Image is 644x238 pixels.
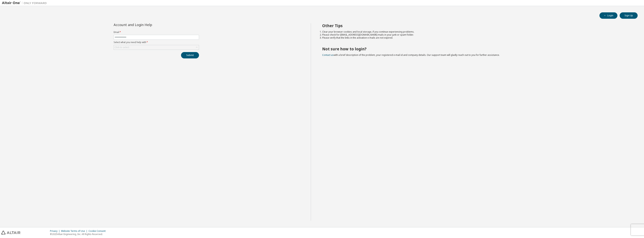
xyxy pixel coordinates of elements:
[322,23,631,28] h2: Other Tips
[322,33,631,36] li: Please check for [EMAIL_ADDRESS][DOMAIN_NAME] mails in your junk or spam folder.
[50,233,108,236] p: © 2025 Altair Engineering, Inc. All Rights Reserved.
[322,53,334,57] a: Contact us
[322,30,631,33] li: Clear your browser cookies and local storage, if you continue experiencing problems.
[322,36,631,39] li: Please verify that the links in the activation e-mails are not expired.
[114,45,199,50] div: Click to select
[2,1,49,5] img: Altair One
[322,46,631,51] h2: Not sure how to login?
[599,12,617,19] button: Login
[115,46,129,49] div: Click to select
[50,230,61,233] div: Privacy
[114,41,199,44] label: Select what you need help with
[322,53,500,57] span: with a brief description of the problem, your registered e-mail id and company details. Our suppo...
[89,230,108,233] div: Cookie Consent
[61,230,89,233] div: Website Terms of Use
[181,52,199,58] button: Submit
[1,231,20,235] img: altair_logo.svg
[114,23,182,26] div: Account and Login Help
[114,31,199,34] label: Email
[620,12,638,19] button: Sign Up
